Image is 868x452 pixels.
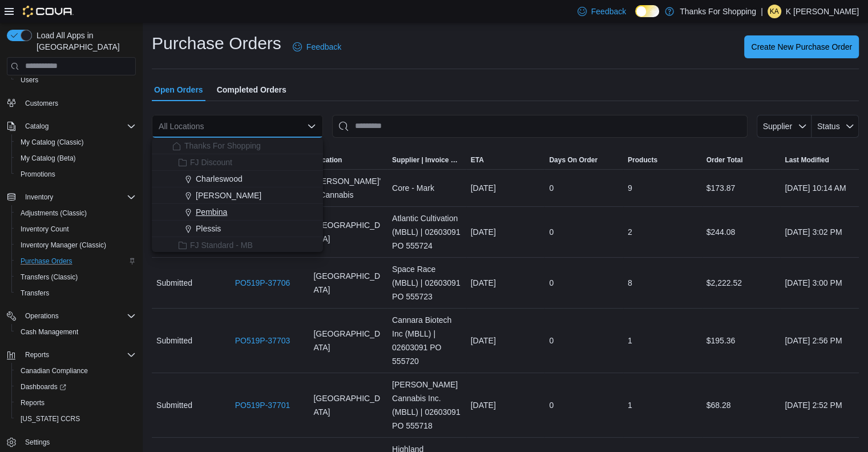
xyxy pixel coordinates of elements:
h1: Purchase Orders [152,32,281,55]
span: Transfers [16,286,136,300]
button: Products [623,151,702,169]
button: Status [812,115,859,138]
span: Promotions [16,167,136,181]
span: 8 [628,276,632,290]
span: FJ Discount [190,157,232,168]
button: Last Modified [780,151,859,169]
a: Cash Management [16,325,83,339]
span: Cash Management [21,327,78,337]
span: [PERSON_NAME]'s Cannabis [313,174,383,202]
span: FJ Standard - MB [190,239,253,251]
div: [DATE] [466,329,545,352]
button: Inventory Manager (Classic) [11,237,140,253]
span: Purchase Orders [21,257,72,266]
span: Feedback [306,41,341,53]
span: 0 [549,334,554,347]
button: Settings [2,434,140,450]
div: $68.28 [702,394,781,417]
a: PO519P-37701 [235,398,290,412]
span: Thanks For Shopping [184,140,261,151]
div: $244.08 [702,221,781,243]
a: Users [16,73,43,87]
button: Supplier [757,115,812,138]
div: $173.87 [702,177,781,199]
a: My Catalog (Classic) [16,135,88,149]
button: Reports [2,347,140,363]
div: Space Race (MBLL) | 02603091 PO 555723 [387,258,466,308]
span: Order Total [706,155,743,165]
a: Settings [21,435,54,449]
span: My Catalog (Classic) [21,138,84,147]
div: Location [313,155,342,165]
span: ETA [471,155,484,165]
button: Transfers (Classic) [11,269,140,285]
button: Users [11,72,140,88]
button: Reports [11,395,140,411]
button: Inventory Count [11,221,140,237]
input: Dark Mode [635,5,659,17]
span: 0 [549,276,554,290]
span: My Catalog (Beta) [16,151,136,165]
span: Create New Purchase Order [751,41,852,53]
span: Reports [21,398,45,407]
span: Inventory Count [21,225,69,234]
span: Cash Management [16,325,136,339]
button: Inventory [21,190,58,204]
a: PO519P-37703 [235,334,290,347]
span: Settings [25,438,50,447]
button: Thanks For Shopping [152,138,323,154]
span: Adjustments (Classic) [16,206,136,220]
span: Reports [16,396,136,410]
span: 2 [628,225,632,239]
span: Inventory Count [16,222,136,236]
button: FJ Discount [152,154,323,171]
a: Adjustments (Classic) [16,206,91,220]
span: Inventory [21,190,136,204]
span: Submitted [156,398,192,412]
button: Plessis [152,221,323,237]
span: Canadian Compliance [21,366,88,375]
span: [GEOGRAPHIC_DATA] [313,218,383,246]
button: Pembina [152,204,323,221]
span: My Catalog (Classic) [16,135,136,149]
span: 9 [628,181,632,195]
span: 0 [549,181,554,195]
button: Promotions [11,166,140,182]
span: Customers [25,99,58,108]
span: Supplier | Invoice Number [392,155,462,165]
span: Reports [25,350,49,359]
span: Operations [21,309,136,323]
span: [GEOGRAPHIC_DATA] [313,391,383,419]
span: [GEOGRAPHIC_DATA] [313,327,383,354]
div: $2,222.52 [702,271,781,294]
span: Inventory [25,193,53,202]
div: [DATE] 2:52 PM [780,394,859,417]
button: Order Total [702,151,781,169]
span: My Catalog (Beta) [21,154,76,163]
button: Operations [21,309,63,323]
span: [GEOGRAPHIC_DATA] [313,269,383,297]
button: Location [309,151,387,169]
button: [US_STATE] CCRS [11,411,140,427]
a: Transfers (Classic) [16,270,82,284]
span: Promotions [21,170,55,179]
span: Products [628,155,657,165]
p: Thanks For Shopping [680,5,756,18]
button: Charleswood [152,171,323,187]
span: Inventory Manager (Classic) [16,238,136,252]
span: 1 [628,398,632,412]
button: Reports [21,348,54,362]
img: Cova [23,6,74,17]
a: Transfers [16,286,54,300]
span: 1 [628,334,632,347]
button: Catalog [21,119,53,133]
span: Operations [25,311,59,321]
button: Canadian Compliance [11,363,140,379]
a: Purchase Orders [16,254,77,268]
div: [DATE] [466,394,545,417]
button: Transfers [11,285,140,301]
span: Users [21,75,38,85]
button: My Catalog (Beta) [11,150,140,166]
span: 0 [549,225,554,239]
